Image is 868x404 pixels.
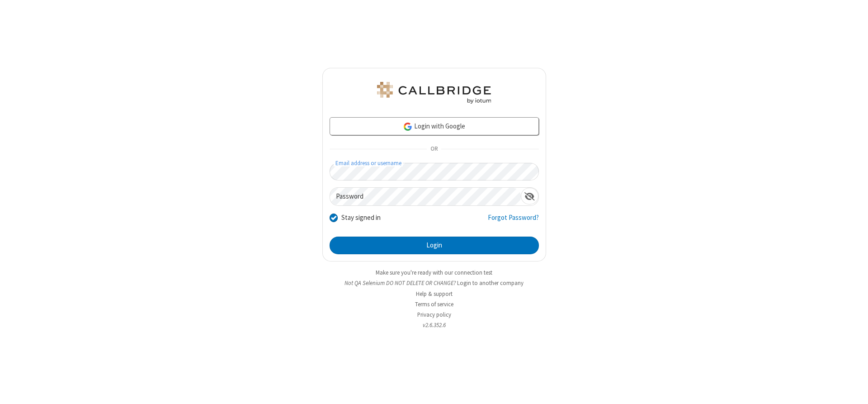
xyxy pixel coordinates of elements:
[375,82,493,104] img: QA Selenium DO NOT DELETE OR CHANGE
[330,237,539,255] button: Login
[330,117,539,135] a: Login with Google
[845,380,861,398] iframe: Chat
[322,279,546,287] li: Not QA Selenium DO NOT DELETE OR CHANGE?
[415,300,453,308] a: Terms of service
[488,213,539,230] a: Forgot Password?
[521,188,538,204] div: Show password
[330,188,521,205] input: Password
[457,279,524,287] button: Login to another company
[417,311,451,318] a: Privacy policy
[341,213,381,223] label: Stay signed in
[427,143,441,156] span: OR
[330,163,539,181] input: Email address or username
[322,321,546,329] li: v2.6.352.6
[416,290,453,298] a: Help & support
[403,122,413,132] img: google-icon.png
[376,269,492,276] a: Make sure you're ready with our connection test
